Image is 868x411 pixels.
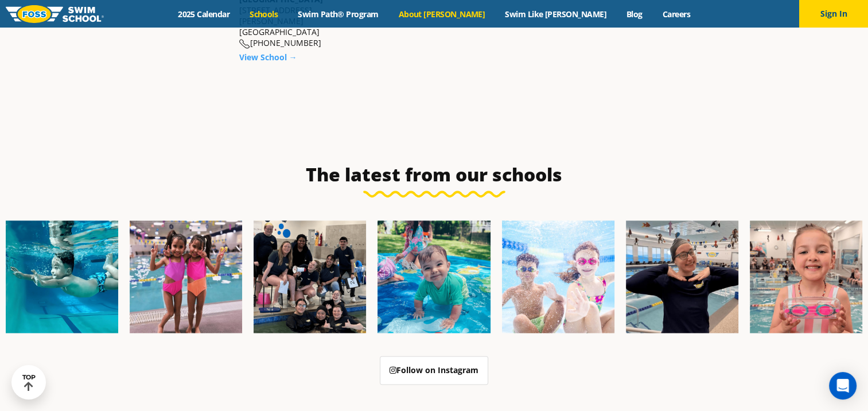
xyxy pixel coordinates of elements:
img: Fa25-Website-Images-8-600x600.jpg [130,220,242,333]
a: 2025 Calendar [168,9,240,20]
img: Fa25-Website-Images-1-600x600.png [6,220,118,333]
a: Swim Like [PERSON_NAME] [495,9,617,20]
img: FCC_FOSS_GeneralShoot_May_FallCampaign_lowres-9556-600x600.jpg [502,220,614,333]
a: Follow on Instagram [380,356,488,385]
img: Fa25-Website-Images-9-600x600.jpg [626,220,738,333]
img: Fa25-Website-Images-2-600x600.png [254,220,366,333]
a: View School → [239,52,297,63]
a: Schools [240,9,288,20]
a: Swim Path® Program [288,9,388,20]
img: FOSS Swim School Logo [6,5,104,23]
a: Blog [616,9,652,20]
div: TOP [22,374,36,391]
img: Fa25-Website-Images-14-600x600.jpg [750,220,862,333]
a: Careers [652,9,700,20]
a: About [PERSON_NAME] [388,9,495,20]
img: location-phone-o-icon.svg [239,39,250,49]
img: Fa25-Website-Images-600x600.png [377,220,490,333]
div: Open Intercom Messenger [829,372,857,400]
